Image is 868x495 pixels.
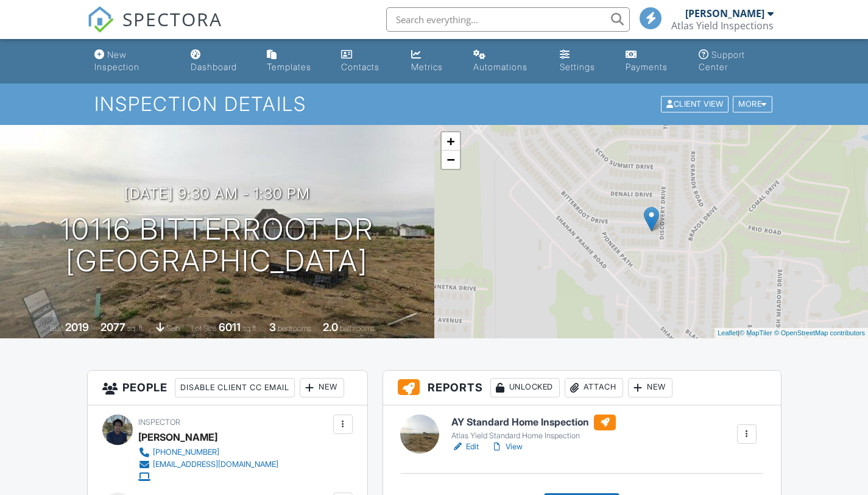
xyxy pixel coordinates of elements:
[300,378,344,397] div: New
[715,328,868,338] div: |
[138,458,278,471] a: [EMAIL_ADDRESS][DOMAIN_NAME]
[336,44,397,79] a: Contacts
[411,62,443,72] div: Metrics
[90,44,176,79] a: New Inspection
[278,324,311,333] span: bedrooms
[94,49,139,72] div: New Inspection
[242,324,258,333] span: sq.ft.
[122,6,222,32] span: SPECTORA
[138,446,278,458] a: [PHONE_NUMBER]
[442,132,460,151] a: Zoom in
[661,96,729,113] div: Client View
[138,418,180,427] span: Inspector
[699,49,745,72] div: Support Center
[628,378,672,397] div: New
[269,321,276,333] div: 3
[138,428,217,446] div: [PERSON_NAME]
[451,415,616,430] h6: AY Standard Home Inspection
[560,62,595,72] div: Settings
[340,324,375,333] span: bathrooms
[124,185,310,202] h3: [DATE] 9:30 am - 1:30 pm
[60,213,374,278] h1: 10116 Bitterroot Dr [GEOGRAPHIC_DATA]
[65,321,89,333] div: 2019
[671,20,774,32] div: Atlas Yield Inspections
[94,93,773,115] h1: Inspection Details
[733,96,772,113] div: More
[442,151,460,169] a: Zoom out
[406,44,459,79] a: Metrics
[87,6,114,33] img: The Best Home Inspection Software - Spectora
[88,371,367,405] h3: People
[565,378,623,397] div: Attach
[186,44,252,79] a: Dashboard
[451,441,479,453] a: Edit
[774,329,865,337] a: © OpenStreetMap contributors
[473,62,528,72] div: Automations
[166,324,180,333] span: slab
[491,441,523,453] a: View
[175,378,295,397] div: Disable Client CC Email
[660,99,732,108] a: Client View
[50,324,63,333] span: Built
[555,44,611,79] a: Settings
[341,62,379,72] div: Contacts
[267,62,311,72] div: Templates
[621,44,684,79] a: Payments
[153,447,219,457] div: [PHONE_NUMBER]
[262,44,326,79] a: Templates
[468,44,545,79] a: Automations (Basic)
[490,378,560,397] div: Unlocked
[386,7,630,32] input: Search everything...
[718,329,738,337] a: Leaflet
[694,44,778,79] a: Support Center
[191,324,217,333] span: Lot Size
[383,371,781,405] h3: Reports
[153,460,278,469] div: [EMAIL_ADDRESS][DOMAIN_NAME]
[739,329,772,337] a: © MapTiler
[626,62,668,72] div: Payments
[451,431,616,441] div: Atlas Yield Standard Home Inspection
[219,321,241,333] div: 6011
[191,62,237,72] div: Dashboard
[685,7,764,20] div: [PERSON_NAME]
[101,321,125,333] div: 2077
[127,324,144,333] span: sq. ft.
[87,16,222,42] a: SPECTORA
[323,321,338,333] div: 2.0
[451,415,616,441] a: AY Standard Home Inspection Atlas Yield Standard Home Inspection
